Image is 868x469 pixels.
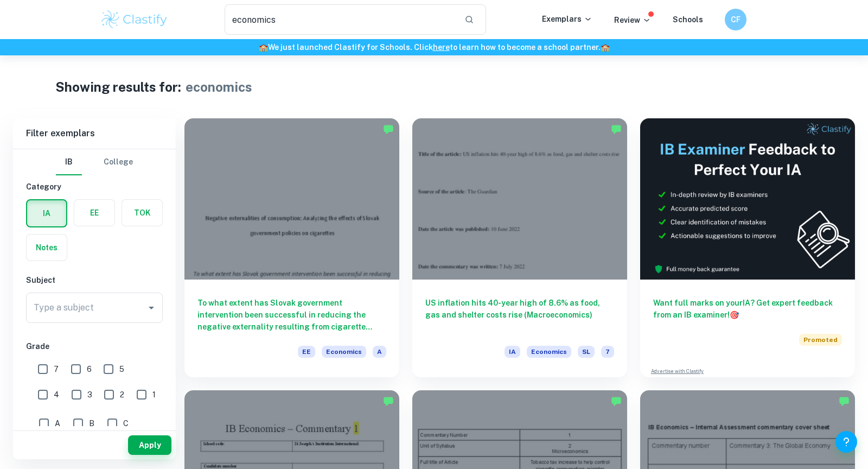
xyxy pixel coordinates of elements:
[74,200,114,226] button: EE
[26,181,163,193] h6: Category
[54,363,59,375] span: 7
[122,200,162,226] button: TOK
[26,340,163,352] h6: Grade
[673,15,703,24] a: Schools
[87,389,92,401] span: 3
[120,389,124,401] span: 2
[119,363,124,375] span: 5
[87,363,92,375] span: 6
[412,118,627,377] a: US inflation hits 40-year high of 8.6% as food, gas and shelter costs rise (Macroeconomics)IAEcon...
[383,124,394,135] img: Marked
[839,396,850,407] img: Marked
[55,417,60,429] span: A
[152,389,156,401] span: 1
[56,149,82,175] button: IB
[89,417,94,429] span: B
[653,297,842,321] h6: Want full marks on your IA ? Get expert feedback from an IB examiner!
[640,118,855,280] img: Thumbnail
[27,200,66,226] button: IA
[13,118,176,149] h6: Filter exemplars
[383,396,394,407] img: Marked
[611,124,622,135] img: Marked
[298,346,315,358] span: EE
[225,4,456,35] input: Search for any exemplars...
[730,310,739,319] span: 🎯
[144,300,159,315] button: Open
[614,14,651,26] p: Review
[640,118,855,377] a: Want full marks on yourIA? Get expert feedback from an IB examiner!PromotedAdvertise with Clastify
[527,346,571,358] span: Economics
[104,149,133,175] button: College
[505,346,520,358] span: IA
[835,431,857,453] button: Help and Feedback
[56,149,133,175] div: Filter type choice
[186,77,252,97] h1: economics
[542,13,592,25] p: Exemplars
[730,14,742,26] h6: CF
[611,396,622,407] img: Marked
[55,77,181,97] h1: Showing results for:
[651,367,704,375] a: Advertise with Clastify
[373,346,386,358] span: A
[128,435,171,455] button: Apply
[2,41,866,53] h6: We just launched Clastify for Schools. Click to learn how to become a school partner.
[425,297,614,333] h6: US inflation hits 40-year high of 8.6% as food, gas and shelter costs rise (Macroeconomics)
[799,334,842,346] span: Promoted
[100,9,169,30] img: Clastify logo
[54,389,59,401] span: 4
[578,346,595,358] span: SL
[601,43,610,52] span: 🏫
[433,43,450,52] a: here
[601,346,614,358] span: 7
[259,43,268,52] span: 🏫
[27,234,67,261] button: Notes
[197,297,386,333] h6: To what extent has Slovak government intervention been successful in reducing the negative extern...
[725,9,746,30] button: CF
[322,346,366,358] span: Economics
[184,118,399,377] a: To what extent has Slovak government intervention been successful in reducing the negative extern...
[26,274,163,286] h6: Subject
[123,417,129,429] span: C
